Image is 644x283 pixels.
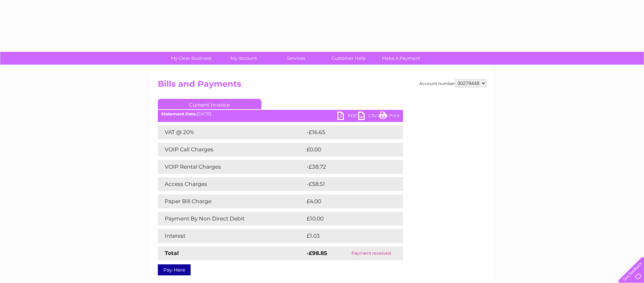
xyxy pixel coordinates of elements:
[305,195,387,208] td: £4.00
[373,52,430,65] a: Make A Payment
[340,246,403,260] td: Payment received
[419,79,487,87] div: Account number
[268,52,325,65] a: Services
[379,112,400,122] a: Print
[158,112,403,116] div: [DATE]
[305,143,387,157] td: £0.00
[307,250,327,256] strong: -£98.85
[158,160,305,174] td: VOIP Rental Charges
[165,250,179,256] strong: Total
[158,99,261,109] a: Current Invoice
[158,212,305,226] td: Payment By Non Direct Debit
[358,112,379,122] a: CSV
[158,229,305,243] td: Interest
[305,125,390,139] td: -£16.65
[320,52,377,65] a: Customer Help
[215,52,272,65] a: My Account
[305,229,386,243] td: £1.03
[161,111,197,116] b: Statement Date:
[158,143,305,157] td: VOIP Call Charges
[305,177,390,191] td: -£58.51
[337,112,358,122] a: PDF
[305,212,389,226] td: £10.00
[158,79,487,92] h2: Bills and Payments
[305,160,390,174] td: -£38.72
[163,52,220,65] a: My Clear Business
[158,125,305,139] td: VAT @ 20%
[158,264,191,275] a: Pay Here
[158,195,305,208] td: Paper Bill Charge
[158,177,305,191] td: Access Charges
